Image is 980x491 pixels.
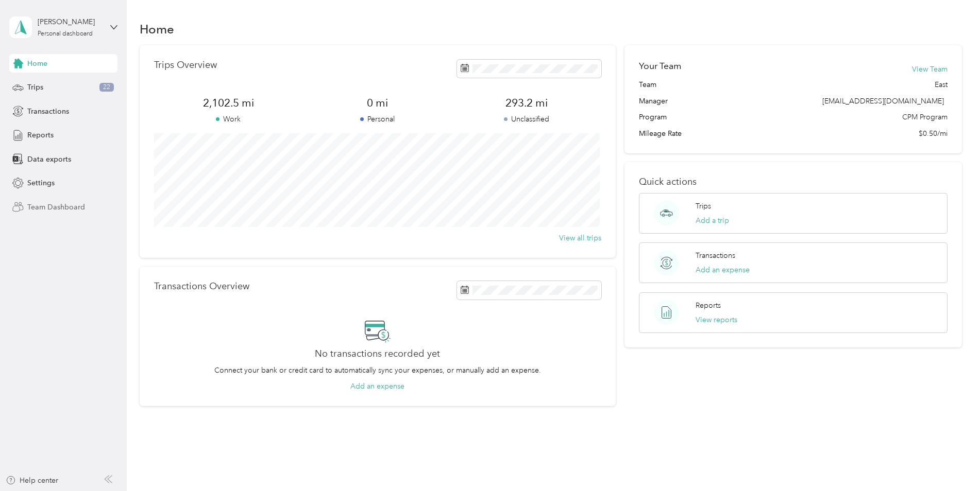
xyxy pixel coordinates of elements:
[154,114,303,125] p: Work
[696,265,750,275] button: Add an expense
[822,97,944,106] span: [EMAIL_ADDRESS][DOMAIN_NAME]
[639,96,668,107] span: Manager
[154,281,249,292] p: Transactions Overview
[559,233,601,243] button: View all trips
[452,96,601,110] span: 293.2 mi
[639,128,682,139] span: Mileage Rate
[38,31,93,37] div: Personal dashboard
[140,24,174,34] h1: Home
[452,114,601,125] p: Unclassified
[27,82,43,93] span: Trips
[350,381,404,392] button: Add an expense
[922,433,980,491] iframe: Everlance-gr Chat Button Frame
[639,112,667,122] span: Program
[27,154,71,165] span: Data exports
[303,96,452,110] span: 0 mi
[912,64,948,75] button: View Team
[639,177,948,187] p: Quick actions
[6,475,58,486] button: Help center
[27,130,54,141] span: Reports
[38,16,102,27] div: [PERSON_NAME]
[27,178,55,188] span: Settings
[639,79,656,90] span: Team
[639,60,681,73] h2: Your Team
[315,348,440,359] h2: No transactions recorded yet
[303,114,452,125] p: Personal
[154,60,217,71] p: Trips Overview
[214,365,541,376] p: Connect your bank or credit card to automatically sync your expenses, or manually add an expense.
[99,83,114,92] span: 22
[935,79,948,90] span: East
[27,202,85,213] span: Team Dashboard
[27,58,47,69] span: Home
[154,96,303,110] span: 2,102.5 mi
[696,250,735,261] p: Transactions
[696,201,711,212] p: Trips
[902,112,948,122] span: CPM Program
[696,314,737,325] button: View reports
[696,215,729,226] button: Add a trip
[696,300,721,311] p: Reports
[919,128,948,139] span: $0.50/mi
[27,106,69,117] span: Transactions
